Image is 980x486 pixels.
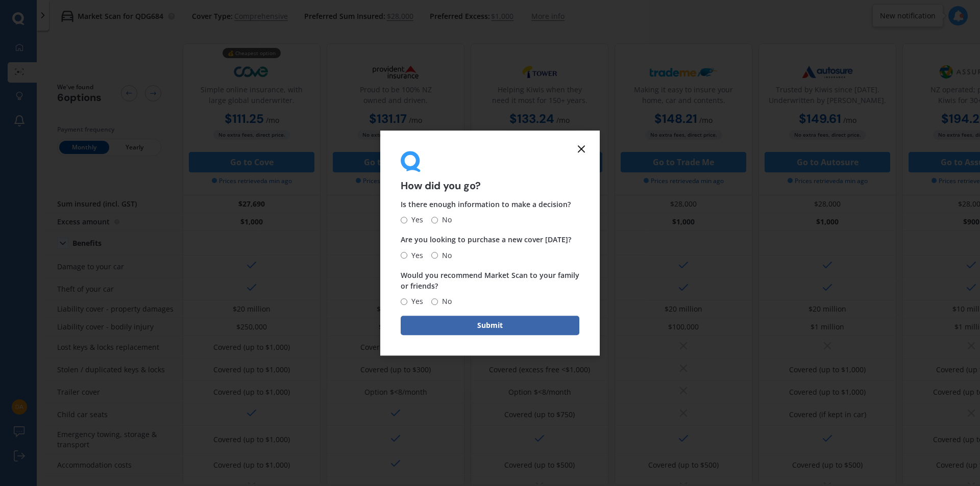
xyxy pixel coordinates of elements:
span: No [438,214,452,226]
span: No [438,295,452,308]
span: Yes [407,214,423,226]
span: Are you looking to purchase a new cover [DATE]? [401,235,571,245]
button: Submit [401,316,579,335]
input: Yes [401,217,407,223]
span: Would you recommend Market Scan to your family or friends? [401,270,579,291]
span: Yes [407,295,423,308]
input: Yes [401,252,407,259]
div: How did you go? [401,151,579,191]
span: Yes [407,249,423,262]
input: Yes [401,298,407,305]
input: No [431,298,438,305]
span: No [438,249,452,262]
span: Is there enough information to make a decision? [401,200,571,210]
input: No [431,252,438,259]
input: No [431,217,438,223]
